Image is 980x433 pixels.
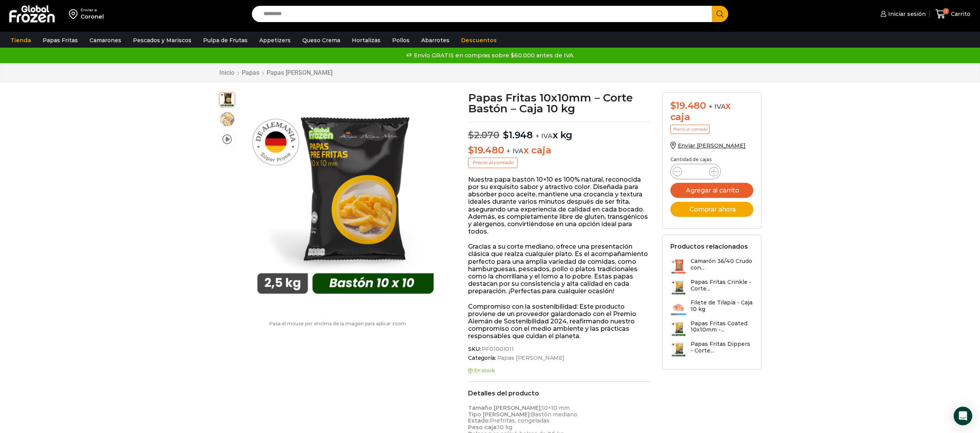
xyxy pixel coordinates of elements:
a: Papas Fritas Dippers - Corte... [670,341,753,357]
strong: Estado: [468,417,490,424]
span: $ [503,129,509,141]
span: + IVA [709,103,726,110]
h3: Filete de Tilapia - Caja 10 kg [691,299,753,313]
h2: Detalles del producto [468,390,651,397]
p: x kg [468,122,651,141]
nav: Breadcrumb [219,69,333,76]
span: $ [670,100,676,111]
p: Cantidad de cajas [670,157,753,162]
h3: Papas Fritas Crinkle - Corte... [691,279,753,292]
a: Camarón 36/40 Crudo con... [670,258,753,275]
bdi: 1.948 [503,129,533,141]
p: Precio al contado [468,158,518,168]
a: Hortalizas [348,33,384,48]
p: Nuestra papa bastón 10×10 es 100% natural, reconocida por su exquisito sabor y atractivo color. D... [468,176,651,235]
bdi: 19.480 [670,100,706,111]
span: $ [468,129,474,141]
div: Coronel [81,13,104,21]
span: + IVA [536,132,553,140]
div: 1 / 3 [239,92,452,305]
h1: Papas Fritas 10x10mm – Corte Bastón – Caja 10 kg [468,92,651,114]
p: Precio al contado [670,125,710,134]
a: Enviar [PERSON_NAME] [670,142,746,149]
button: Agregar al carrito [670,183,753,198]
span: Carrito [949,10,970,18]
button: Search button [712,6,728,22]
span: $ [468,144,474,156]
a: Papas [241,69,260,76]
a: Descuentos [457,33,501,48]
a: Abarrotes [417,33,453,48]
a: Pollos [388,33,413,48]
p: Pasa el mouse por encima de la imagen para aplicar zoom [219,321,457,326]
strong: Tamaño [PERSON_NAME]: [468,404,542,411]
p: Gracias a su corte mediano, ofrece una presentación clásica que realza cualquier plato. Es el aco... [468,243,651,295]
a: Papas Fritas Crinkle - Corte... [670,279,753,296]
span: PF01001011 [481,346,514,352]
p: x caja [468,145,651,156]
input: Product quantity [688,166,703,177]
span: Categoría: [468,355,651,361]
a: Papas [PERSON_NAME] [266,69,333,76]
div: Enviar a [81,7,104,13]
a: Papas Fritas Coated 10x10mm -... [670,320,753,337]
span: SKU: [468,346,651,352]
strong: Peso caja: [468,424,498,431]
a: 0 Carrito [933,5,972,23]
a: Pulpa de Frutas [199,33,251,48]
h3: Papas Fritas Coated 10x10mm -... [691,320,753,333]
a: Appetizers [255,33,295,48]
h3: Camarón 36/40 Crudo con... [691,258,753,271]
p: En stock [468,368,651,373]
span: + IVA [506,147,524,155]
span: 0 [943,8,949,14]
span: Iniciar sesión [886,10,926,18]
strong: Tipo [PERSON_NAME]: [468,411,531,418]
p: Compromiso con la sostenibilidad: Este producto proviene de un proveedor galardonado con el Premi... [468,303,651,340]
span: 10×10 [219,91,235,107]
div: x caja [670,100,753,123]
h2: Productos relacionados [670,243,748,250]
a: Papas Fritas [39,33,82,48]
a: Camarones [86,33,125,48]
h3: Papas Fritas Dippers - Corte... [691,341,753,354]
span: 10×10 [219,112,235,127]
a: Inicio [219,69,235,76]
span: Enviar [PERSON_NAME] [678,142,746,149]
a: Papas [PERSON_NAME] [496,355,565,361]
img: address-field-icon.svg [69,7,81,21]
a: Tienda [7,33,35,48]
a: Iniciar sesión [878,6,926,22]
div: Open Intercom Messenger [954,407,972,425]
a: Filete de Tilapia - Caja 10 kg [670,299,753,316]
a: Pescados y Mariscos [129,33,195,48]
img: 10x10 [239,92,452,305]
a: Queso Crema [298,33,344,48]
bdi: 19.480 [468,144,504,156]
bdi: 2.070 [468,129,499,141]
button: Comprar ahora [670,202,753,217]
